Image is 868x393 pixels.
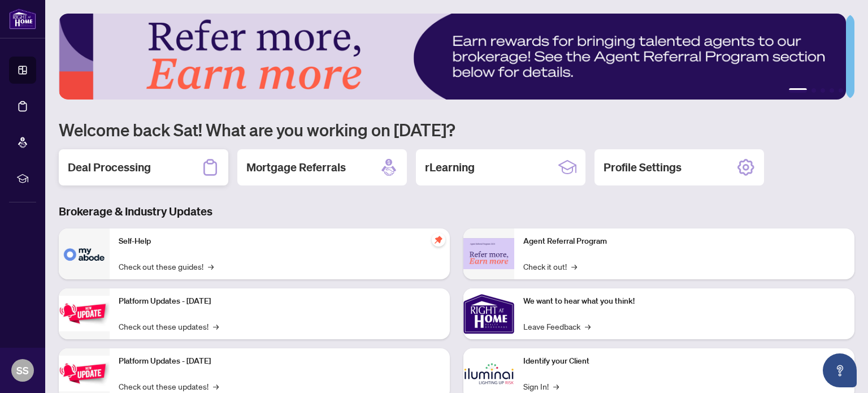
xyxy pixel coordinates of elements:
[604,159,682,175] h2: Profile Settings
[59,119,854,140] h1: Welcome back Sat! What are you working on [DATE]?
[811,88,816,93] button: 2
[119,260,214,273] a: Check out these guides!→
[59,228,110,279] img: Self-Help
[839,88,843,93] button: 5
[523,380,559,392] a: Sign In!→
[59,356,110,391] img: Platform Updates - July 8, 2025
[59,204,854,219] h3: Brokerage & Industry Updates
[208,260,214,273] span: →
[246,159,346,175] h2: Mortgage Referrals
[523,295,845,308] p: We want to hear what you think!
[425,159,475,175] h2: rLearning
[553,380,559,392] span: →
[432,233,445,247] span: pushpin
[9,8,36,29] img: logo
[16,362,29,378] span: SS
[523,260,577,273] a: Check it out!→
[830,88,834,93] button: 4
[523,235,845,248] p: Agent Referral Program
[463,238,514,269] img: Agent Referral Program
[585,320,591,332] span: →
[523,355,845,368] p: Identify your Client
[119,295,441,308] p: Platform Updates - [DATE]
[523,320,591,332] a: Leave Feedback→
[821,88,825,93] button: 3
[59,296,110,331] img: Platform Updates - July 21, 2025
[213,380,219,392] span: →
[571,260,577,273] span: →
[119,355,441,368] p: Platform Updates - [DATE]
[823,353,857,387] button: Open asap
[789,88,807,93] button: 1
[68,159,151,175] h2: Deal Processing
[119,380,219,392] a: Check out these updates!→
[59,14,846,100] img: Slide 0
[119,235,441,248] p: Self-Help
[119,320,219,332] a: Check out these updates!→
[463,288,514,339] img: We want to hear what you think!
[213,320,219,332] span: →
